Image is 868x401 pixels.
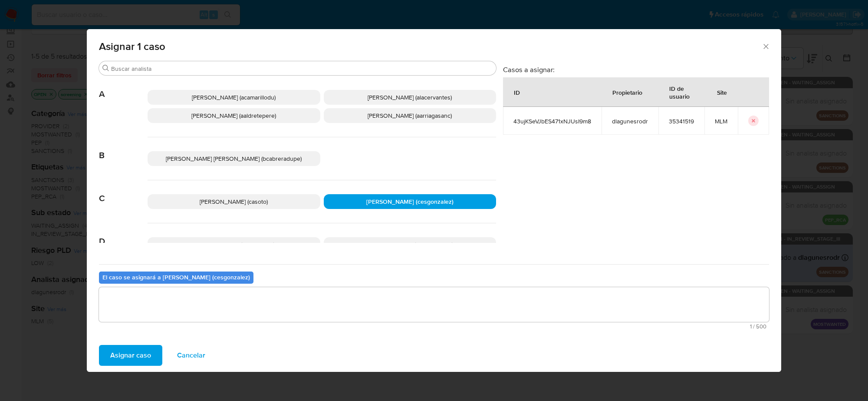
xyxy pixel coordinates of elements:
[602,82,653,103] div: Propietario
[324,90,496,105] div: [PERSON_NAME] (alacervantes)
[111,65,493,73] input: Buscar analista
[612,117,648,125] span: dlagunesrodr
[193,240,275,249] span: [PERSON_NAME] (dgoicochea)
[148,194,320,209] div: [PERSON_NAME] (casoto)
[99,180,148,204] span: C
[99,223,148,247] span: D
[191,111,276,120] span: [PERSON_NAME] (aaldretepere)
[503,65,769,74] h3: Casos a asignar:
[99,345,162,366] button: Asignar caso
[659,78,704,106] div: ID de usuario
[148,108,320,123] div: [PERSON_NAME] (aaldretepere)
[166,154,302,163] span: [PERSON_NAME] [PERSON_NAME] (bcabreradupe)
[192,93,276,102] span: [PERSON_NAME] (acamarillodu)
[99,41,762,52] span: Asignar 1 caso
[99,137,148,161] span: B
[200,197,268,206] span: [PERSON_NAME] (casoto)
[99,76,148,99] span: A
[324,237,496,252] div: [PERSON_NAME] (dlagunesrodr)
[324,194,496,209] div: [PERSON_NAME] (cesgonzalez)
[707,82,737,103] div: Site
[102,65,109,72] button: Buscar
[102,273,250,282] b: El caso se asignará a [PERSON_NAME] (cesgonzalez)
[87,29,781,372] div: assign-modal
[366,197,454,206] span: [PERSON_NAME] (cesgonzalez)
[503,82,530,103] div: ID
[324,108,496,123] div: [PERSON_NAME] (aarriagasanc)
[367,240,453,249] span: [PERSON_NAME] (dlagunesrodr)
[669,117,694,125] span: 35341519
[148,90,320,105] div: [PERSON_NAME] (acamarillodu)
[762,42,769,50] button: Cerrar ventana
[368,111,452,120] span: [PERSON_NAME] (aarriagasanc)
[368,93,452,102] span: [PERSON_NAME] (alacervantes)
[166,345,217,366] button: Cancelar
[110,346,151,365] span: Asignar caso
[715,117,727,125] span: MLM
[148,237,320,252] div: [PERSON_NAME] (dgoicochea)
[177,346,205,365] span: Cancelar
[148,151,320,166] div: [PERSON_NAME] [PERSON_NAME] (bcabreradupe)
[513,117,591,125] span: 43ujKSeVJbES471xNJUsI9m8
[748,116,759,126] button: icon-button
[102,324,766,329] span: Máximo 500 caracteres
